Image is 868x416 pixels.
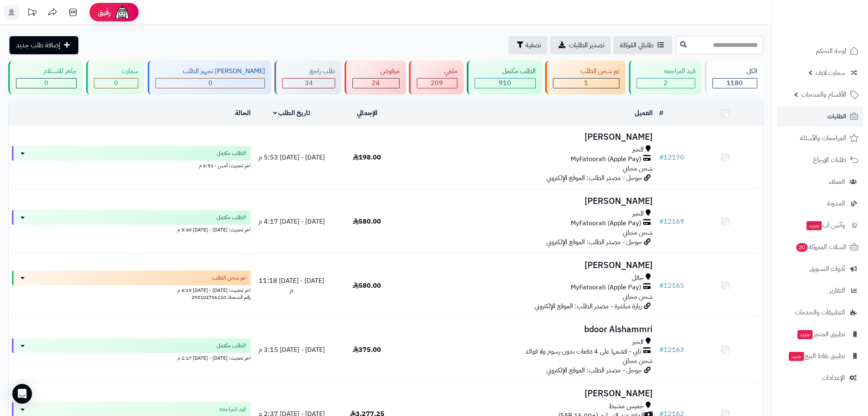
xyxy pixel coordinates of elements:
span: # [659,281,664,291]
div: 0 [94,79,138,88]
a: السلات المتروكة20 [777,237,863,257]
h3: [PERSON_NAME] [408,132,653,142]
span: الطلبات [827,111,846,122]
span: جوجل - مصدر الطلب: الموقع الإلكتروني [546,173,642,183]
span: شحن مجاني [623,164,653,173]
span: جديد [806,221,822,230]
span: 580.00 [353,281,381,291]
span: 20 [796,243,808,252]
a: الكل1180 [703,60,765,95]
span: الطلب مكتمل [217,342,246,350]
span: 1180 [726,78,743,88]
div: [PERSON_NAME] تجهيز الطلب [155,67,265,76]
span: MyFatoorah (Apple Pay) [571,155,641,164]
a: #12163 [659,345,684,355]
span: لوحة التحكم [816,45,846,57]
div: جاهز للاستلام [16,67,77,76]
span: المراجعات والأسئلة [800,132,846,144]
div: 910 [475,79,535,88]
span: أدوات التسويق [809,263,845,275]
a: طلب راجع 34 [273,60,343,95]
span: 24 [372,78,380,88]
div: 0 [156,79,265,88]
a: جاهز للاستلام 0 [7,60,85,95]
span: جديد [797,330,813,339]
a: تطبيق المتجرجديد [777,324,863,344]
span: MyFatoorah (Apple Pay) [571,219,641,228]
a: قيد المراجعه 2 [627,60,703,95]
a: #12169 [659,217,684,226]
span: 910 [499,78,511,88]
span: الطلب مكتمل [217,213,246,222]
span: 580.00 [353,217,381,226]
a: التقارير [777,281,863,300]
span: تصفية [525,40,541,50]
span: 0 [44,78,48,88]
a: الطلب مكتمل 910 [465,60,544,95]
a: العميل [635,108,653,118]
span: # [659,153,664,162]
div: 1 [553,79,619,88]
div: 0 [16,79,76,88]
span: وآتس آب [806,220,845,231]
div: تم شحن الطلب [553,67,619,76]
span: إضافة طلب جديد [16,40,60,50]
span: [DATE] - [DATE] 4:17 م [258,217,325,226]
span: شحن مجاني [623,228,653,238]
a: طلباتي المُوكلة [613,36,672,54]
div: Open Intercom Messenger [12,384,32,404]
div: 209 [417,79,457,88]
div: اخر تحديث: [DATE] - [DATE] 5:40 م [12,225,251,233]
span: تطبيق المتجر [797,328,845,340]
span: الخبر [632,209,644,219]
img: logo-2.png [812,22,860,39]
a: مرفوض 24 [343,60,407,95]
span: 34 [305,78,313,88]
span: سمارت لايف [815,67,845,79]
div: مرفوض [352,67,399,76]
a: تم شحن الطلب 1 [544,60,627,95]
span: [DATE] - [DATE] 3:15 م [258,345,325,355]
a: المراجعات والأسئلة [777,128,863,148]
span: # [659,217,664,226]
div: 24 [353,79,399,88]
span: [DATE] - [DATE] 5:53 م [258,153,325,162]
span: تصدير الطلبات [569,40,604,50]
span: [DATE] - [DATE] 11:18 م [259,276,324,295]
div: 2 [637,79,695,88]
a: التطبيقات والخدمات [777,303,863,322]
button: تصفية [508,36,548,54]
a: سمارت 0 [85,60,146,95]
a: تصدير الطلبات [550,36,611,54]
a: ملغي 209 [407,60,465,95]
h3: bdoor Alshammri [408,325,653,334]
span: جوجل - مصدر الطلب: الموقع الإلكتروني [546,237,642,247]
div: الطلب مكتمل [475,67,536,76]
div: طلب راجع [282,67,335,76]
span: شحن مجاني [623,356,653,366]
span: زيارة مباشرة - مصدر الطلب: الموقع الإلكتروني [535,301,642,311]
div: اخر تحديث: [DATE] - [DATE] 1:17 م [12,353,251,362]
span: الخبر [632,145,644,155]
div: 34 [283,79,335,88]
div: اخر تحديث: أمس - 6:51 م [12,161,251,169]
span: التقارير [829,285,845,296]
div: الكل [713,67,757,76]
span: شحن مجاني [623,292,653,302]
span: 375.00 [353,345,381,355]
h3: [PERSON_NAME] [408,389,653,398]
span: تطبيق نقاط البيع [788,350,845,362]
span: العملاء [829,176,845,187]
span: رقم الشحنة: 293102706110 [192,294,251,301]
span: MyFatoorah (Apple Pay) [571,283,641,292]
span: تم شحن الطلب [212,274,246,282]
span: جديد [789,352,804,361]
a: إضافة طلب جديد [9,36,78,54]
a: العملاء [777,172,863,192]
img: ai-face.png [114,4,130,21]
a: الحالة [235,108,251,118]
span: طلباتي المُوكلة [620,40,653,50]
a: الطلبات [777,106,863,126]
h3: [PERSON_NAME] [408,196,653,206]
span: 2 [664,78,668,88]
